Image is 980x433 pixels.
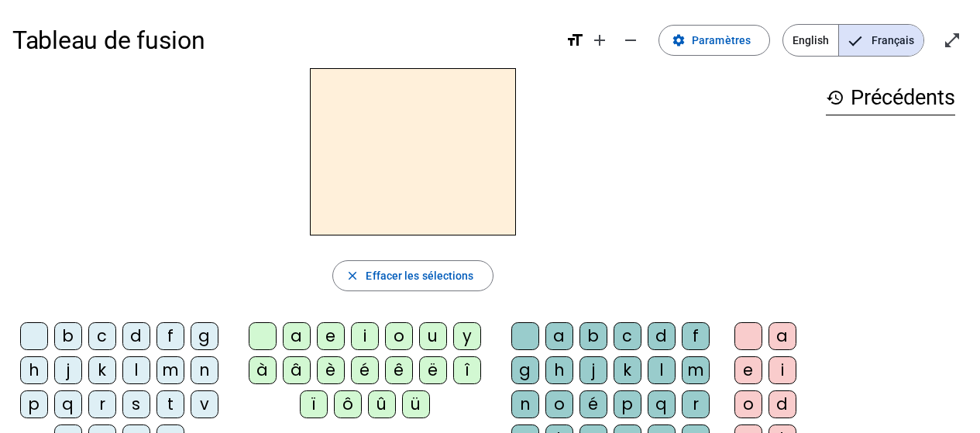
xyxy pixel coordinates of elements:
div: h [545,356,573,384]
button: Entrer en plein écran [937,25,968,56]
div: â [283,356,311,384]
mat-icon: open_in_full [943,31,961,50]
div: ë [419,356,447,384]
div: l [122,356,150,384]
div: ü [402,390,430,418]
div: a [283,322,311,350]
mat-icon: add [590,31,609,50]
div: e [734,356,762,384]
div: m [156,356,184,384]
div: c [88,322,116,350]
div: ï [300,390,328,418]
div: s [122,390,150,418]
span: Effacer les sélections [366,266,473,285]
div: l [648,356,676,384]
div: n [511,390,539,418]
div: r [682,390,710,418]
div: c [614,322,641,350]
span: English [783,25,838,56]
div: b [54,322,82,350]
div: g [191,322,218,350]
div: r [88,390,116,418]
div: q [648,390,676,418]
mat-button-toggle-group: Language selection [782,24,924,57]
div: b [579,322,607,350]
div: è [317,356,345,384]
div: p [20,390,48,418]
div: é [579,390,607,418]
div: a [545,322,573,350]
div: y [453,322,481,350]
span: Paramètres [692,31,751,50]
div: d [122,322,150,350]
div: a [769,322,796,350]
div: f [156,322,184,350]
mat-icon: history [826,88,844,107]
div: i [769,356,796,384]
mat-icon: close [346,269,359,283]
div: o [734,390,762,418]
div: d [769,390,796,418]
div: q [54,390,82,418]
button: Effacer les sélections [332,260,493,291]
div: h [20,356,48,384]
div: m [682,356,710,384]
div: o [385,322,413,350]
div: j [579,356,607,384]
h3: Précédents [826,81,955,115]
div: é [351,356,379,384]
div: f [682,322,710,350]
div: i [351,322,379,350]
div: v [191,390,218,418]
div: g [511,356,539,384]
h1: Tableau de fusion [12,15,553,65]
mat-icon: format_size [566,31,584,50]
div: d [648,322,676,350]
div: k [614,356,641,384]
button: Diminuer la taille de la police [615,25,646,56]
div: ô [334,390,362,418]
div: o [545,390,573,418]
button: Paramètres [658,25,770,56]
div: à [249,356,277,384]
div: t [156,390,184,418]
div: n [191,356,218,384]
mat-icon: remove [621,31,640,50]
button: Augmenter la taille de la police [584,25,615,56]
div: p [614,390,641,418]
div: î [453,356,481,384]
div: k [88,356,116,384]
div: j [54,356,82,384]
span: Français [839,25,923,56]
mat-icon: settings [672,33,686,47]
div: e [317,322,345,350]
div: û [368,390,396,418]
div: u [419,322,447,350]
div: ê [385,356,413,384]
